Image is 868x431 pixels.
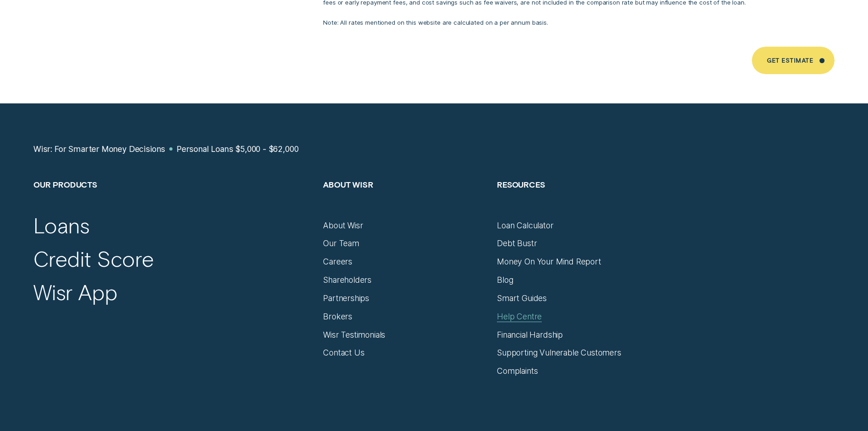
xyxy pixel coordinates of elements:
[497,312,542,322] a: Help Centre
[177,144,299,154] a: Personal Loans $5,000 - $62,000
[497,330,563,340] a: Financial Hardship
[323,179,487,221] h2: About Wisr
[323,221,363,231] a: About Wisr
[497,366,538,376] a: Complaints
[497,221,553,231] a: Loan Calculator
[497,257,601,267] a: Money On Your Mind Report
[323,312,352,322] a: Brokers
[323,348,364,358] a: Contact Us
[497,293,547,303] a: Smart Guides
[497,179,661,221] h2: Resources
[33,179,313,221] h2: Our Products
[323,330,385,340] a: Wisr Testimonials
[497,348,621,358] a: Supporting Vulnerable Customers
[33,245,154,272] a: Credit Score
[323,17,835,27] p: Note: All rates mentioned on this website are calculated on a per annum basis.
[323,275,372,285] a: Shareholders
[323,293,369,303] a: Partnerships
[33,279,118,305] a: Wisr App
[752,47,835,75] a: Get Estimate
[323,257,352,267] a: Careers
[33,212,89,238] a: Loans
[323,238,359,248] a: Our Team
[33,144,165,154] a: Wisr: For Smarter Money Decisions
[497,275,513,285] a: Blog
[497,238,537,248] a: Debt Bustr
